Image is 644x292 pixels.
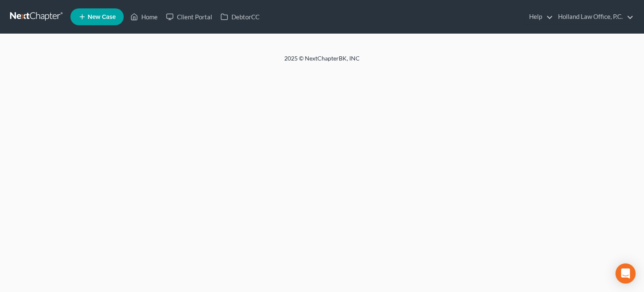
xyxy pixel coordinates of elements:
a: Client Portal [162,9,216,24]
div: 2025 © NextChapterBK, INC [83,54,561,69]
a: Holland Law Office, P.C. [554,9,634,24]
a: DebtorCC [216,9,264,24]
div: Open Intercom Messenger [615,263,636,284]
a: Home [126,9,162,24]
new-legal-case-button: New Case [70,8,124,25]
a: Help [525,9,553,24]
